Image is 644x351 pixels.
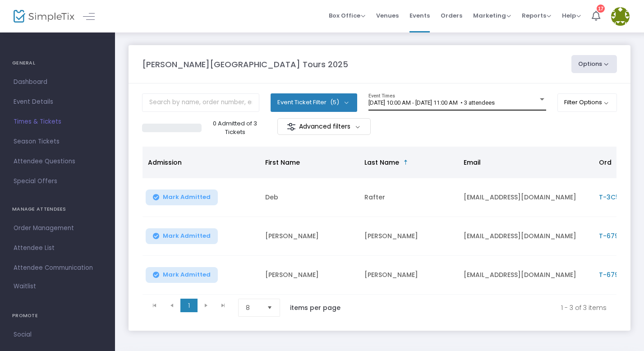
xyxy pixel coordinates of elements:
button: Mark Admitted [146,189,218,205]
span: T-679E204E-1 [599,231,644,240]
td: [EMAIL_ADDRESS][DOMAIN_NAME] [458,217,593,256]
span: First Name [265,158,300,167]
span: Venues [376,4,399,27]
span: Sortable [402,159,409,166]
span: Order ID [599,158,626,167]
button: Filter Options [557,93,617,111]
m-button: Advanced filters [277,118,371,135]
kendo-pager-info: 1 - 3 of 3 items [359,299,607,317]
button: Select [263,299,276,316]
td: [PERSON_NAME] [359,256,458,295]
div: Data table [143,147,616,295]
img: filter [287,122,296,131]
button: Options [571,55,617,73]
span: Page 1 [180,299,198,312]
p: 0 Admitted of 3 Tickets [205,119,265,137]
label: items per page [290,303,340,312]
h4: GENERAL [12,54,103,72]
td: Deb [260,178,359,217]
span: (5) [330,99,339,106]
span: Social [14,329,101,341]
td: [PERSON_NAME] [260,256,359,295]
td: [PERSON_NAME] [359,217,458,256]
span: Waitlist [14,282,36,291]
span: Dashboard [14,76,101,88]
span: Attendee Questions [14,156,101,167]
span: 8 [246,303,260,312]
span: [DATE] 10:00 AM - [DATE] 11:00 AM • 3 attendees [368,99,495,106]
span: Reports [522,11,551,20]
span: Orders [441,4,462,27]
div: 17 [597,5,605,13]
td: [PERSON_NAME] [260,217,359,256]
td: [EMAIL_ADDRESS][DOMAIN_NAME] [458,256,593,295]
span: Attendee List [14,242,101,254]
span: Mark Admitted [163,232,211,240]
span: Email [464,158,481,167]
m-panel-title: [PERSON_NAME][GEOGRAPHIC_DATA] Tours 2025 [142,58,348,70]
td: Rafter [359,178,458,217]
span: Mark Admitted [163,271,211,278]
input: Search by name, order number, email, ip address [142,93,259,112]
span: Season Tickets [14,136,101,148]
td: [EMAIL_ADDRESS][DOMAIN_NAME] [458,178,593,217]
button: Mark Admitted [146,228,218,244]
span: Box Office [329,11,365,20]
span: Special Offers [14,175,101,187]
h4: MANAGE ATTENDEES [12,200,103,218]
span: Attendee Communication [14,262,101,274]
span: T-679E204E-1 [599,270,644,279]
span: Last Name [364,158,399,167]
span: Order Management [14,222,101,234]
h4: PROMOTE [12,307,103,325]
button: Mark Admitted [146,267,218,283]
span: Mark Admitted [163,194,211,201]
button: Event Ticket Filter(5) [271,93,357,111]
span: Times & Tickets [14,116,101,128]
span: Events [409,4,430,27]
span: Admission [148,158,182,167]
span: Help [562,11,581,20]
span: Event Details [14,96,101,108]
span: Marketing [473,11,511,20]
